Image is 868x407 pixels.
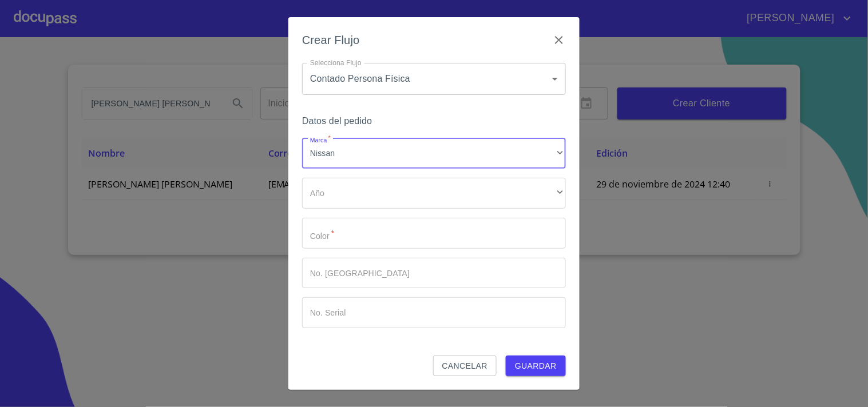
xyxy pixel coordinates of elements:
div: Nissan [302,138,566,169]
span: Cancelar [442,359,487,373]
h6: Datos del pedido [302,113,566,129]
button: Cancelar [433,356,497,377]
button: Guardar [506,356,566,377]
div: Contado Persona Física [302,63,566,95]
div: ​ [302,178,566,209]
span: Guardar [515,359,557,373]
h6: Crear Flujo [302,31,360,49]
